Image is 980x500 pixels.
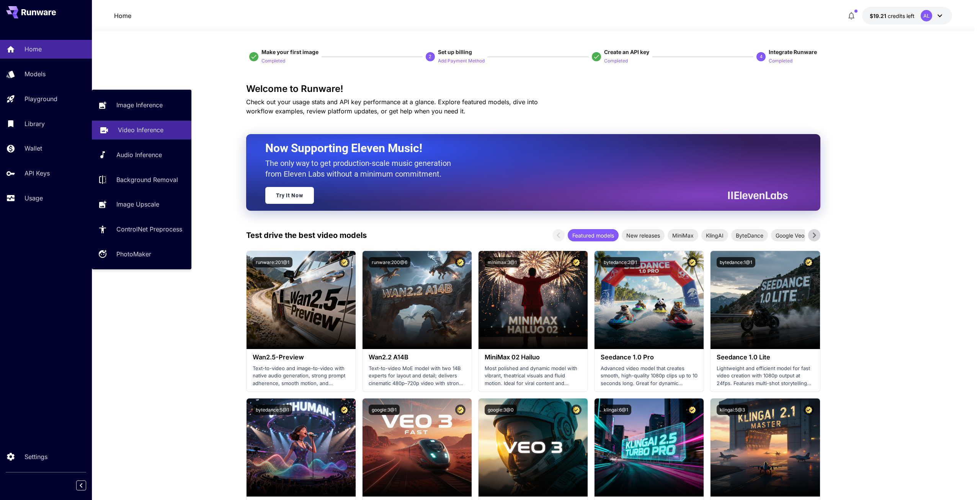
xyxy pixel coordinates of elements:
[369,405,400,415] button: google:3@1
[595,251,704,349] img: alt
[604,49,649,55] span: Create an API key
[82,479,92,492] div: Collapse sidebar
[92,146,191,164] a: Audio Inference
[265,187,314,204] a: Try It Now
[116,200,159,209] p: Image Upscale
[687,257,697,267] button: Certified Model – Vetted for best performance and includes a commercial license.
[24,169,50,178] p: API Keys
[760,53,763,60] p: 4
[253,354,350,361] h3: Wan2.5-Preview
[731,231,768,239] span: ByteDance
[339,405,350,415] button: Certified Model – Vetted for best performance and includes a commercial license.
[261,49,318,55] span: Make your first image
[717,257,755,267] button: bytedance:1@1
[247,251,356,349] img: alt
[114,11,131,20] nav: breadcrumb
[246,230,367,241] p: Test drive the best video models
[24,452,47,461] p: Settings
[870,12,915,20] div: $19.21021
[668,231,698,239] span: MiniMax
[116,100,163,110] p: Image Inference
[862,7,952,25] button: $19.21021
[717,405,748,415] button: klingai:5@3
[595,398,704,497] img: alt
[571,405,581,415] button: Certified Model – Vetted for best performance and includes a commercial license.
[888,13,915,19] span: credits left
[771,231,809,239] span: Google Veo
[253,257,292,267] button: runware:201@1
[485,405,517,415] button: google:3@0
[701,231,728,239] span: KlingAI
[571,257,581,267] button: Certified Model – Vetted for best performance and includes a commercial license.
[622,231,665,239] span: New releases
[253,405,292,415] button: bytedance:5@1
[455,405,465,415] button: Certified Model – Vetted for best performance and includes a commercial license.
[24,144,42,153] p: Wallet
[601,354,697,361] h3: Seedance 1.0 Pro
[687,405,697,415] button: Certified Model – Vetted for best performance and includes a commercial license.
[363,398,472,497] img: alt
[24,119,45,128] p: Library
[921,10,932,21] div: AL
[369,365,465,387] p: Text-to-video MoE model with two 14B experts for layout and detail; delivers cinematic 480p–720p ...
[246,98,538,115] span: Check out your usage stats and API key performance at a glance. Explore featured models, dive int...
[339,257,350,267] button: Certified Model – Vetted for best performance and includes a commercial license.
[265,158,457,179] p: The only way to get production-scale music generation from Eleven Labs without a minimum commitment.
[870,13,888,19] span: $19.21
[479,398,588,497] img: alt
[247,398,356,497] img: alt
[769,49,817,55] span: Integrate Runware
[717,365,813,387] p: Lightweight and efficient model for fast video creation with 1080p output at 24fps. Features mult...
[601,365,697,387] p: Advanced video model that creates smooth, high-quality 1080p clips up to 10 seconds long. Great f...
[601,405,631,415] button: klingai:6@1
[479,251,588,349] img: alt
[369,354,465,361] h3: Wan2.2 A14B
[710,398,820,497] img: alt
[76,480,86,490] button: Collapse sidebar
[568,231,619,239] span: Featured models
[455,257,465,267] button: Certified Model – Vetted for best performance and includes a commercial license.
[118,125,163,134] p: Video Inference
[261,57,285,65] p: Completed
[429,53,431,60] p: 2
[804,257,814,267] button: Certified Model – Vetted for best performance and includes a commercial license.
[24,69,46,79] p: Models
[710,251,820,349] img: alt
[92,195,191,214] a: Image Upscale
[116,225,182,234] p: ControlNet Preprocess
[92,170,191,189] a: Background Removal
[253,365,350,387] p: Text-to-video and image-to-video with native audio generation, strong prompt adherence, smooth mo...
[604,57,628,65] p: Completed
[246,84,820,94] h3: Welcome to Runware!
[485,354,581,361] h3: MiniMax 02 Hailuo
[92,96,191,115] a: Image Inference
[438,49,472,55] span: Set up billing
[717,354,813,361] h3: Seedance 1.0 Lite
[116,150,162,159] p: Audio Inference
[24,94,57,103] p: Playground
[485,365,581,387] p: Most polished and dynamic model with vibrant, theatrical visuals and fluid motion. Ideal for vira...
[116,175,178,184] p: Background Removal
[24,44,42,54] p: Home
[601,257,640,267] button: bytedance:2@1
[438,57,485,65] p: Add Payment Method
[116,249,151,259] p: PhotoMaker
[769,57,792,65] p: Completed
[114,11,131,20] p: Home
[804,405,814,415] button: Certified Model – Vetted for best performance and includes a commercial license.
[92,220,191,239] a: ControlNet Preprocess
[92,121,191,139] a: Video Inference
[369,257,410,267] button: runware:200@6
[485,257,520,267] button: minimax:3@1
[24,193,43,203] p: Usage
[92,245,191,264] a: PhotoMaker
[265,141,782,156] h2: Now Supporting Eleven Music!
[363,251,472,349] img: alt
